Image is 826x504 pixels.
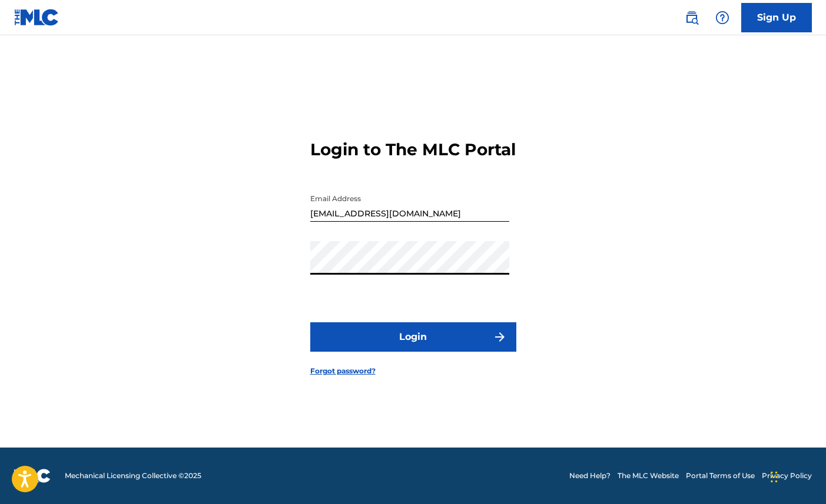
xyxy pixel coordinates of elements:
h3: Login to The MLC Portal [310,139,516,160]
span: Mechanical Licensing Collective © 2025 [65,470,201,481]
img: search [685,11,699,25]
a: The MLC Website [618,470,679,481]
a: Privacy Policy [762,470,812,481]
div: Help [711,6,734,29]
a: Need Help? [569,470,611,481]
a: Forgot password? [310,366,376,376]
div: Drag [771,459,778,495]
img: logo [14,469,51,483]
img: help [715,11,729,25]
img: f7272a7cc735f4ea7f67.svg [493,330,507,344]
iframe: Chat Widget [767,448,826,504]
a: Sign Up [741,3,812,32]
a: Portal Terms of Use [686,470,755,481]
img: MLC Logo [14,9,59,26]
a: Public Search [680,6,704,29]
button: Login [310,322,516,352]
